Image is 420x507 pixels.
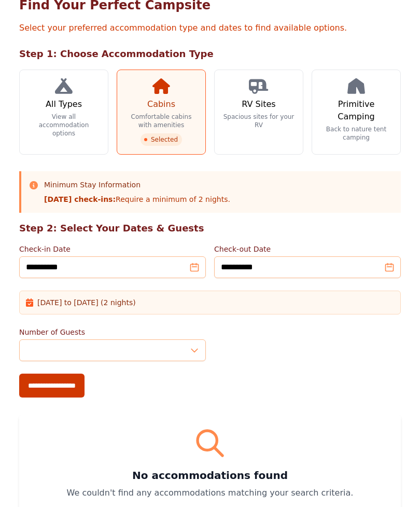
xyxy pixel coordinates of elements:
[19,221,401,236] h2: Step 2: Select Your Dates & Guests
[44,195,116,203] strong: [DATE] check-ins:
[125,113,197,129] p: Comfortable cabins with amenities
[46,98,82,111] h3: All Types
[44,180,230,190] h3: Minimum Stay Information
[32,487,388,499] p: We couldn't find any accommodations matching your search criteria.
[37,297,136,308] span: [DATE] to [DATE] (2 nights)
[19,70,108,155] a: All Types View all accommodation options
[19,47,401,61] h2: Step 1: Choose Accommodation Type
[19,22,401,34] p: Select your preferred accommodation type and dates to find available options.
[214,244,401,254] label: Check-out Date
[141,133,182,146] span: Selected
[312,70,401,155] a: Primitive Camping Back to nature tent camping
[117,70,206,155] a: Cabins Comfortable cabins with amenities Selected
[147,98,175,111] h3: Cabins
[19,327,206,337] label: Number of Guests
[19,244,206,254] label: Check-in Date
[44,194,230,204] p: Require a minimum of 2 nights.
[242,98,275,111] h3: RV Sites
[320,125,392,142] p: Back to nature tent camping
[223,113,295,129] p: Spacious sites for your RV
[32,468,388,483] h3: No accommodations found
[320,98,392,123] h3: Primitive Camping
[28,113,100,138] p: View all accommodation options
[214,70,303,155] a: RV Sites Spacious sites for your RV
